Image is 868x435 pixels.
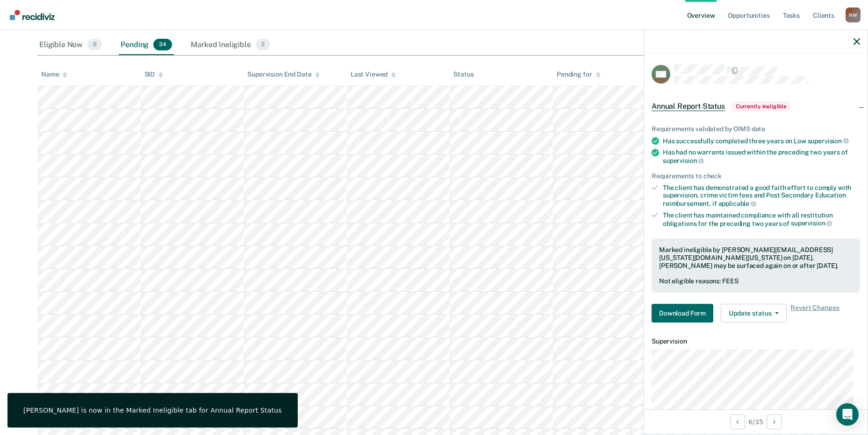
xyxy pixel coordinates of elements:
[10,10,55,20] img: Recidiviz
[153,39,172,51] span: 34
[189,35,272,56] div: Marked Ineligible
[37,35,104,56] div: Eligible Now
[767,414,782,429] button: Next Opportunity
[644,409,868,434] div: 6 / 35
[790,304,839,323] span: Revert Changes
[652,304,713,323] button: Download Form
[808,137,849,145] span: supervision
[87,39,102,51] span: 0
[23,406,282,414] div: [PERSON_NAME] is now in the Marked Ineligible tab for Annual Report Status
[659,277,853,285] div: Not eligible reasons: FEES
[663,211,860,227] div: The client has maintained compliance with all restitution obligations for the preceding two years of
[659,246,853,269] div: Marked ineligible by [PERSON_NAME][EMAIL_ADDRESS][US_STATE][DOMAIN_NAME][US_STATE] on [DATE]. [PE...
[652,304,717,323] a: Navigate to form link
[453,70,473,78] div: Status
[652,337,860,345] dt: Supervision
[256,39,270,51] span: 2
[41,70,67,78] div: Name
[119,35,174,56] div: Pending
[351,70,396,78] div: Last Viewed
[732,102,790,111] span: Currently ineligible
[791,219,832,227] span: supervision
[144,70,164,78] div: SID
[652,102,725,111] span: Annual Report Status
[557,70,600,78] div: Pending for
[663,148,860,164] div: Has had no warrants issued within the preceding two years of
[247,70,320,78] div: Supervision End Date
[652,125,860,133] div: Requirements validated by OIMS data
[663,137,860,145] div: Has successfully completed three years on Low
[663,184,860,208] div: The client has demonstrated a good faith effort to comply with supervision, crime victim fees and...
[663,157,704,164] span: supervision
[846,7,861,22] div: N W
[846,7,861,22] button: Profile dropdown button
[652,172,860,180] div: Requirements to check
[718,200,756,207] span: applicable
[644,91,868,121] div: Annual Report StatusCurrently ineligible
[836,403,859,426] div: Open Intercom Messenger
[730,414,745,429] button: Previous Opportunity
[721,304,787,323] button: Update status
